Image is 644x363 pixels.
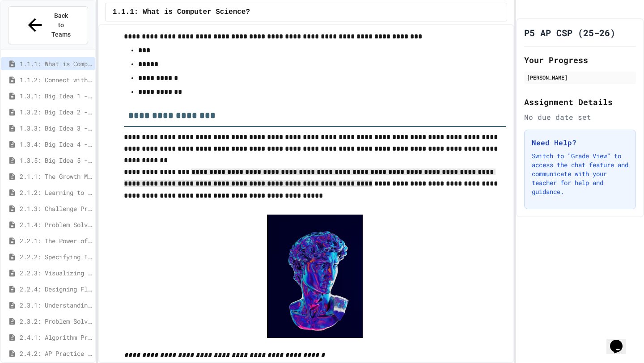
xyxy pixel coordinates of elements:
[524,96,636,108] h2: Assignment Details
[606,327,635,354] iframe: chat widget
[20,220,92,229] span: 2.1.4: Problem Solving Practice
[51,11,72,39] span: Back to Teams
[20,75,92,84] span: 1.1.2: Connect with Your World
[20,204,92,213] span: 2.1.3: Challenge Problem - The Bridge
[527,73,633,81] div: [PERSON_NAME]
[20,349,92,358] span: 2.4.2: AP Practice Questions
[524,112,636,122] div: No due date set
[20,317,92,326] span: 2.3.2: Problem Solving Reflection
[8,6,88,44] button: Back to Teams
[20,107,92,117] span: 1.3.2: Big Idea 2 - Data
[532,137,628,148] h3: Need Help?
[20,252,92,262] span: 2.2.2: Specifying Ideas with Pseudocode
[20,284,92,294] span: 2.2.4: Designing Flowcharts
[20,91,92,101] span: 1.3.1: Big Idea 1 - Creative Development
[524,26,615,39] h1: P5 AP CSP (25-26)
[20,236,92,245] span: 2.2.1: The Power of Algorithms
[113,7,250,17] span: 1.1.1: What is Computer Science?
[20,333,92,342] span: 2.4.1: Algorithm Practice Exercises
[20,172,92,181] span: 2.1.1: The Growth Mindset
[20,59,92,68] span: 1.1.1: What is Computer Science?
[20,156,92,165] span: 1.3.5: Big Idea 5 - Impact of Computing
[20,300,92,310] span: 2.3.1: Understanding Games with Flowcharts
[20,123,92,133] span: 1.3.3: Big Idea 3 - Algorithms and Programming
[20,268,92,278] span: 2.2.3: Visualizing Logic with Flowcharts
[20,139,92,149] span: 1.3.4: Big Idea 4 - Computing Systems and Networks
[20,188,92,197] span: 2.1.2: Learning to Solve Hard Problems
[524,54,636,66] h2: Your Progress
[532,152,628,196] p: Switch to "Grade View" to access the chat feature and communicate with your teacher for help and ...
